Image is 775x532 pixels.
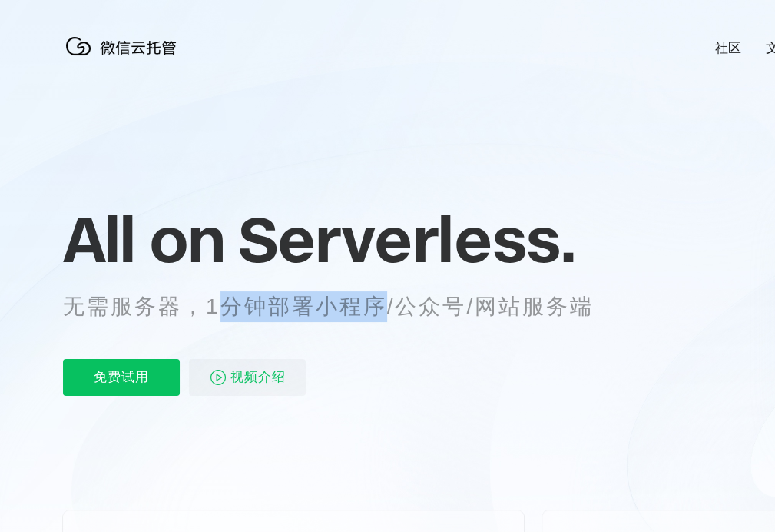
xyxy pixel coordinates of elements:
[230,359,286,396] span: 视频介绍
[63,51,186,64] a: 微信云托管
[63,359,180,396] p: 免费试用
[209,368,227,387] img: video_play.svg
[63,201,224,278] span: All on
[238,201,575,278] span: Serverless.
[63,31,186,62] img: 微信云托管
[63,291,622,322] p: 无需服务器，1分钟部署小程序/公众号/网站服务端
[715,39,741,57] a: 社区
